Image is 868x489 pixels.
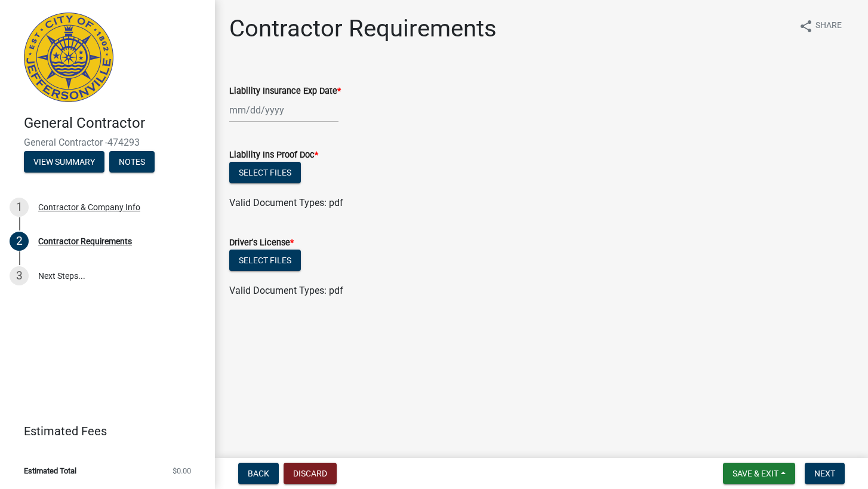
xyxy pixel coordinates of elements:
h4: General Contractor [24,115,205,132]
button: Back [238,463,279,484]
button: Next [805,463,845,484]
div: Contractor Requirements [38,237,132,245]
div: 2 [10,232,29,251]
span: Estimated Total [24,467,76,475]
button: Notes [109,151,155,173]
span: Valid Document Types: pdf [229,285,343,296]
input: mm/dd/yyyy [229,98,338,122]
span: Valid Document Types: pdf [229,197,343,208]
span: Back [248,469,269,478]
div: 3 [10,266,29,285]
img: City of Jeffersonville, Indiana [24,13,113,102]
i: share [799,19,813,33]
button: View Summary [24,151,104,173]
button: Discard [284,463,337,484]
button: Save & Exit [723,463,795,484]
span: $0.00 [173,467,191,475]
label: Liability Ins Proof Doc [229,151,318,159]
h1: Contractor Requirements [229,14,497,43]
span: Share [815,19,842,33]
wm-modal-confirm: Summary [24,158,104,167]
label: Driver's License [229,239,294,247]
span: General Contractor -474293 [24,137,191,148]
div: 1 [10,198,29,217]
wm-modal-confirm: Notes [109,158,155,167]
a: Estimated Fees [10,419,196,443]
span: Next [814,469,835,478]
button: Select files [229,162,301,183]
div: Contractor & Company Info [38,203,140,211]
button: Select files [229,250,301,271]
span: Save & Exit [732,469,778,478]
label: Liability Insurance Exp Date [229,87,341,96]
button: shareShare [789,14,851,38]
